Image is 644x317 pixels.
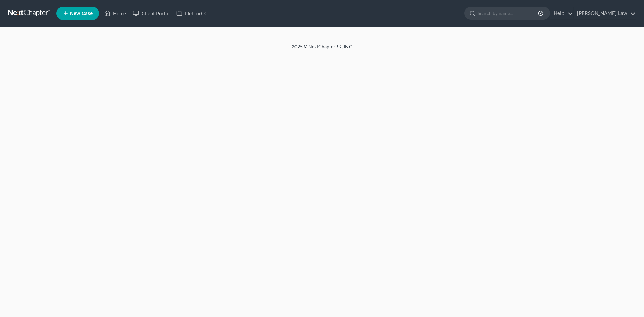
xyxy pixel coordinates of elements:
a: [PERSON_NAME] Law [574,7,636,19]
a: Help [550,7,573,19]
a: Home [101,7,129,19]
input: Search by name... [478,7,539,19]
div: 2025 © NextChapterBK, INC [131,43,513,55]
a: DebtorCC [173,7,211,19]
span: New Case [70,11,93,16]
a: Client Portal [129,7,173,19]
